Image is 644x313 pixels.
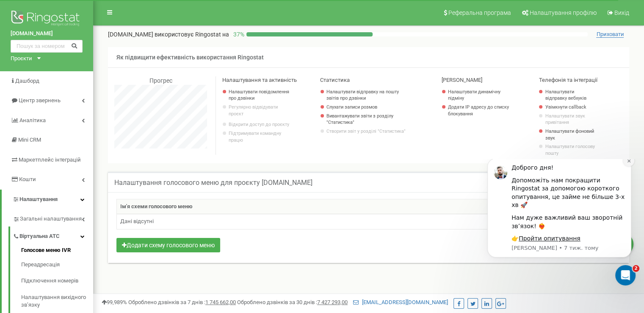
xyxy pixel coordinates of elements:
[18,137,41,143] span: Mini CRM
[155,31,229,38] span: використовує Ringostat на
[37,55,150,71] div: Нам дуже важливий ваш зворотній звʼязок! ❤️‍🔥
[37,5,150,13] div: Доброго дня!
[37,85,150,93] p: Message from Dmytro, sent 7 тиж. тому
[19,156,81,163] span: Маркетплейс інтеграцій
[19,176,36,182] span: Кошти
[20,215,82,223] span: Загальні налаштування
[545,128,596,141] a: Налаштувати фоновий звук
[317,299,348,305] u: 7 427 293,00
[19,196,58,202] span: Налаштування
[2,190,93,210] a: Налаштування
[222,77,297,83] span: Налаштування та активність
[614,9,629,16] span: Вихід
[326,89,406,102] a: Налаштувати відправку на пошту звітів про дзвінки
[545,104,596,111] a: Увімкнути callback
[11,40,83,53] input: Пошук за номером
[11,30,83,38] a: [DOMAIN_NAME]
[19,117,46,123] span: Аналiтика
[545,143,596,156] a: Налаштувати голосову пошту
[116,54,264,61] span: Як підвищити ефективність використання Ringostat
[117,214,621,229] td: Дані відсутні
[442,77,482,83] span: [PERSON_NAME]
[128,299,236,305] span: Оброблено дзвінків за 7 днів :
[11,55,32,63] div: Проєкти
[229,104,291,117] p: Регулярно відвідувати проєкт
[21,246,93,257] a: Голосове меню IVR
[353,299,448,305] a: [EMAIL_ADDRESS][DOMAIN_NAME]
[205,299,236,305] u: 1 745 662,00
[116,238,220,252] button: Додати схему голосового меню
[229,89,291,102] a: Налаштувати повідомлення про дзвінки
[615,265,636,285] iframe: Intercom live chat
[545,89,596,102] a: Налаштувати відправку вебхуків
[596,31,624,38] span: Приховати
[545,113,596,126] a: Налаштувати звук привітання
[13,209,93,226] a: Загальні налаштування
[37,17,150,50] div: Допоможіть нам покращити Ringostat за допомогою короткого опитування, це займе не більше 3-х хв 🚀
[229,130,291,143] p: Підтримувати командну працю
[117,199,579,214] th: Ім'я схеми голосового меню
[21,273,93,289] a: Підключення номерів
[530,9,597,16] span: Налаштування профілю
[539,77,597,83] span: Телефонія та інтеграції
[633,265,639,272] span: 2
[448,89,510,102] a: Налаштувати динамічну підміну
[475,159,644,263] iframe: Intercom notifications повідомлення
[149,77,172,84] span: Прогрес
[37,5,150,84] div: Message content
[13,226,93,244] a: Віртуальна АТС
[15,78,39,84] span: Дашборд
[19,232,60,240] span: Віртуальна АТС
[44,76,106,83] a: Пройти опитування
[326,113,406,126] a: Вивантажувати звіти з розділу "Статистика"
[229,121,291,128] a: Відкрити доступ до проєкту
[326,104,406,111] a: Слухати записи розмов
[11,8,83,30] img: Ringostat logo
[19,97,61,103] span: Центр звернень
[237,299,348,305] span: Оброблено дзвінків за 30 днів :
[102,299,127,305] span: 99,989%
[448,9,511,16] span: Реферальна програма
[114,179,312,187] h5: Налаштування голосового меню для проєкту [DOMAIN_NAME]
[108,30,229,39] p: [DOMAIN_NAME]
[320,77,350,83] span: Статистика
[326,128,406,135] a: Створити звіт у розділі "Статистика"
[19,7,33,20] img: Profile image for Dmytro
[229,30,246,39] p: 37 %
[37,75,150,84] div: 👉
[21,257,93,273] a: Переадресація
[448,104,510,117] a: Додати IP адресу до списку блокування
